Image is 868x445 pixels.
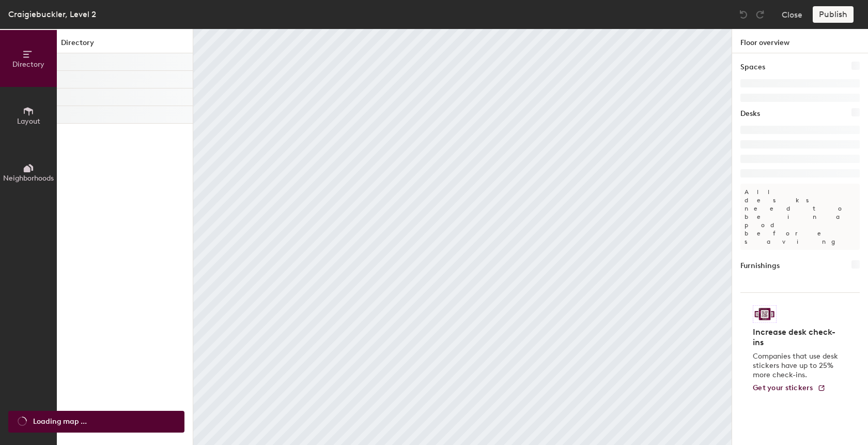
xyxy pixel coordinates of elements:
h1: Spaces [740,62,765,73]
h1: Desks [740,108,760,120]
h1: Directory [57,37,193,53]
div: Craigiebuckler, Level 2 [8,8,96,21]
p: All desks need to be in a pod before saving [740,184,860,250]
span: Loading map ... [33,416,87,427]
span: Directory [12,60,44,69]
span: Get your stickers [753,383,813,392]
img: Redo [755,9,765,20]
span: Neighborhoods [3,174,54,183]
img: Sticker logo [753,305,777,323]
a: Get your stickers [753,384,826,393]
h1: Floor overview [732,29,868,53]
button: Close [782,6,802,23]
h4: Increase desk check-ins [753,327,841,348]
span: Layout [17,117,40,126]
h1: Furnishings [740,260,780,272]
canvas: Map [193,29,732,445]
p: Companies that use desk stickers have up to 25% more check-ins. [753,352,841,380]
img: Undo [738,9,749,20]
